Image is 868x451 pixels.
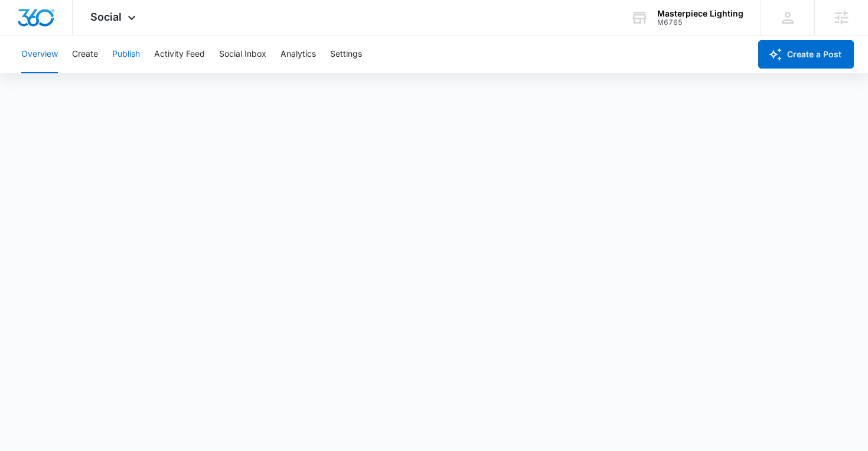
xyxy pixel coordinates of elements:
[154,35,205,73] button: Activity Feed
[657,18,743,27] div: account id
[72,35,98,73] button: Create
[280,35,316,73] button: Analytics
[21,35,58,73] button: Overview
[330,35,362,73] button: Settings
[657,9,743,18] div: account name
[219,35,266,73] button: Social Inbox
[758,40,854,69] button: Create a Post
[90,11,122,23] span: Social
[112,35,140,73] button: Publish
